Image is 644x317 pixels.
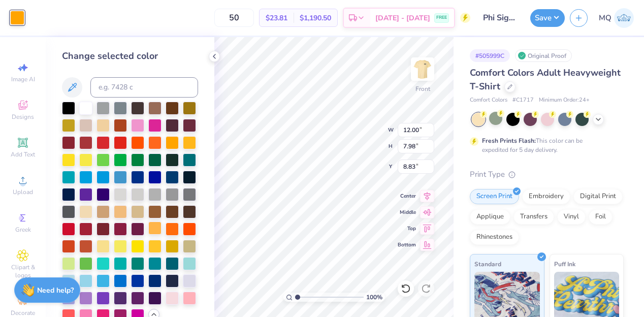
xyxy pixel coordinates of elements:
span: Clipart & logos [5,263,41,279]
span: $23.81 [266,13,287,23]
span: Middle [398,209,416,216]
button: Save [530,9,565,27]
strong: Need help? [37,286,74,295]
span: Upload [13,188,33,196]
span: $1,190.50 [300,13,331,23]
div: Front [415,84,430,93]
div: Embroidery [522,189,570,204]
div: Vinyl [557,209,586,225]
span: Greek [15,226,31,234]
div: Foil [589,209,613,225]
span: Standard [474,259,501,269]
span: MQ [599,12,611,24]
div: Digital Print [573,189,623,204]
div: Transfers [513,209,554,225]
span: Image AI [11,75,35,83]
span: Bottom [398,241,416,248]
span: Center [398,193,416,200]
span: Top [398,225,416,232]
input: e.g. 7428 c [90,77,198,98]
span: Designs [12,113,34,121]
span: Add Text [11,150,35,158]
img: Front [412,59,433,79]
div: 123 C [141,218,169,233]
div: Rhinestones [470,230,519,245]
div: This color can be expedited for 5 day delivery. [482,136,607,154]
span: Comfort Colors Adult Heavyweight T-Shirt [470,67,621,92]
span: Minimum Order: 24 + [539,96,590,105]
div: # 505999C [470,49,510,62]
div: Change selected color [62,49,198,63]
div: Applique [470,209,510,225]
a: MQ [599,8,634,28]
span: Decorate [11,309,35,317]
div: Original Proof [515,49,572,62]
div: Print Type [470,169,624,180]
span: 100 % [366,293,382,302]
input: – – [214,9,254,27]
img: Makena Quinn [614,8,634,28]
span: [DATE] - [DATE] [375,13,430,23]
strong: Fresh Prints Flash: [482,137,536,145]
input: Untitled Design [475,8,525,28]
span: Puff Ink [554,259,575,269]
div: Screen Print [470,189,519,204]
span: FREE [436,14,447,21]
span: Comfort Colors [470,96,507,105]
span: # C1717 [512,96,534,105]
